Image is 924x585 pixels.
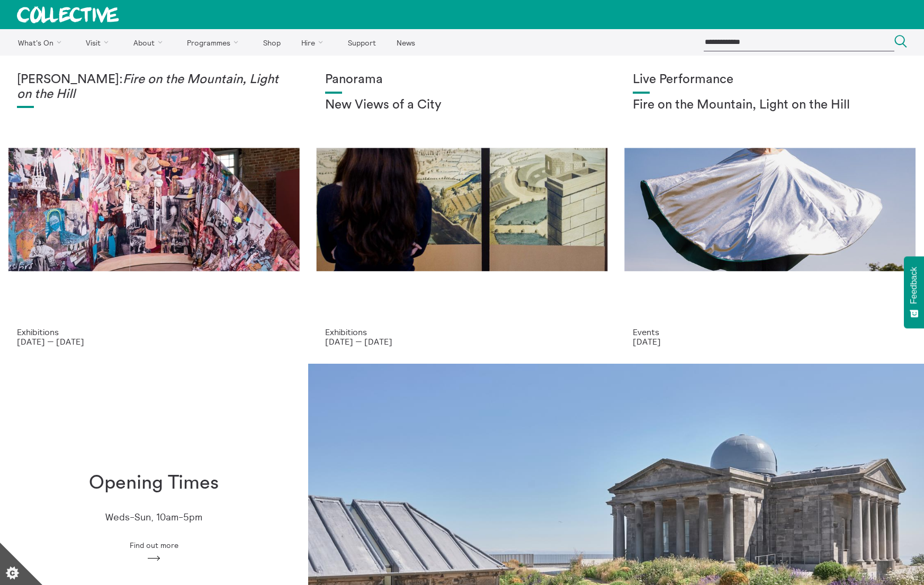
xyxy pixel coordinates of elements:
[17,327,291,337] p: Exhibitions
[17,73,279,101] em: Fire on the Mountain, Light on the Hill
[325,327,599,337] p: Exhibitions
[387,29,424,56] a: News
[8,29,75,56] a: What's On
[89,472,219,494] h1: Opening Times
[909,267,919,304] span: Feedback
[633,73,907,87] h1: Live Performance
[77,29,122,56] a: Visit
[616,56,924,364] a: Photo: Eoin Carey Live Performance Fire on the Mountain, Light on the Hill Events [DATE]
[325,98,599,113] h2: New Views of a City
[254,29,290,56] a: Shop
[325,73,599,87] h1: Panorama
[124,29,176,56] a: About
[633,337,907,346] p: [DATE]
[338,29,385,56] a: Support
[17,73,291,102] h1: [PERSON_NAME]:
[105,512,202,523] p: Weds-Sun, 10am-5pm
[292,29,337,56] a: Hire
[904,256,924,328] button: Feedback - Show survey
[17,337,291,346] p: [DATE] — [DATE]
[308,56,616,364] a: Collective Panorama June 2025 small file 8 Panorama New Views of a City Exhibitions [DATE] — [DATE]
[178,29,252,56] a: Programmes
[325,337,599,346] p: [DATE] — [DATE]
[130,541,178,550] span: Find out more
[633,327,907,337] p: Events
[633,98,907,113] h2: Fire on the Mountain, Light on the Hill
